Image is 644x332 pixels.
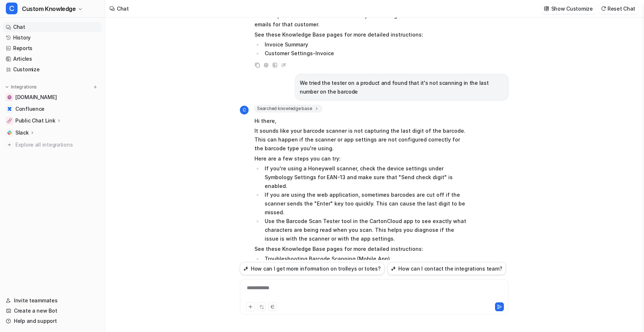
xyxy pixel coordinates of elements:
[15,117,55,124] p: Public Chat Link
[7,107,12,111] img: Confluence
[254,30,468,39] p: See these Knowledge Base pages for more detailed instructions:
[15,105,45,113] span: Confluence
[387,262,506,275] button: How can I contact the integrations team?
[254,245,468,253] p: See these Knowledge Base pages for more detailed instructions:
[4,84,9,90] img: expand menu
[3,43,102,53] a: Reports
[3,54,102,64] a: Articles
[254,105,322,112] span: Searched knowledge base
[3,33,102,43] a: History
[262,40,468,49] li: Invoice Summary
[262,217,468,243] li: Use the Barcode Scan Tester tool in the CartonCloud app to see exactly what characters are being ...
[599,3,638,14] button: Reset Chat
[7,95,12,99] img: help.cartoncloud.com
[262,254,468,263] li: Troubleshooting Barcode Scanning (Mobile App)
[15,94,57,101] span: [DOMAIN_NAME]
[254,117,468,125] p: Hi there,
[3,92,102,102] a: help.cartoncloud.com[DOMAIN_NAME]
[15,129,29,136] p: Slack
[262,49,468,58] li: Customer Settings-Invoice
[3,83,39,91] button: Integrations
[3,316,102,326] a: Help and support
[3,306,102,316] a: Create a new Bot
[3,295,102,306] a: Invite teammates
[6,3,18,14] span: C
[3,140,102,150] a: Explore all integrations
[542,3,596,14] button: Show Customize
[117,5,129,12] div: Chat
[262,190,468,217] li: If you are using the web application, sometimes barcodes are cut off if the scanner sends the "En...
[22,4,76,14] span: Custom Knowledge
[6,141,13,148] img: explore all integrations
[601,6,606,11] img: reset
[3,22,102,32] a: Chat
[11,84,37,90] p: Integrations
[15,139,99,151] span: Explore all integrations
[254,127,468,153] p: It sounds like your barcode scanner is not capturing the last digit of the barcode. This can happ...
[551,5,593,12] p: Show Customize
[3,104,102,114] a: ConfluenceConfluence
[254,11,468,29] p: This will prevent the Excel Invoice Summary from being sent with future invoice emails for that c...
[240,106,249,114] span: C
[544,6,549,11] img: customize
[93,84,98,90] img: menu_add.svg
[254,154,468,163] p: Here are a few steps you can try:
[300,79,504,96] p: We tried the tester on a product and found that it's not scanning in the last number on the barcode
[3,64,102,75] a: Customize
[7,118,12,123] img: Public Chat Link
[262,164,468,190] li: If you're using a Honeywell scanner, check the device settings under Symbology Settings for EAN-1...
[240,262,384,275] button: How can I get more information on trolleys or totes?
[7,131,12,135] img: Slack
